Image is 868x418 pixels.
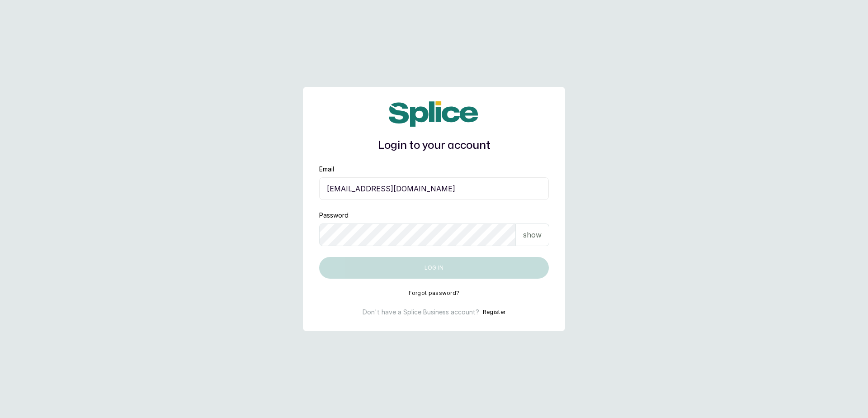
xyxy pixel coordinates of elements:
label: Password [319,211,349,220]
button: Log in [319,257,549,279]
h1: Login to your account [319,138,549,154]
p: show [523,229,542,240]
input: email@acme.com [319,177,549,200]
p: Don't have a Splice Business account? [363,308,479,317]
label: Email [319,165,334,174]
button: Register [483,308,505,317]
button: Forgot password? [409,290,460,297]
